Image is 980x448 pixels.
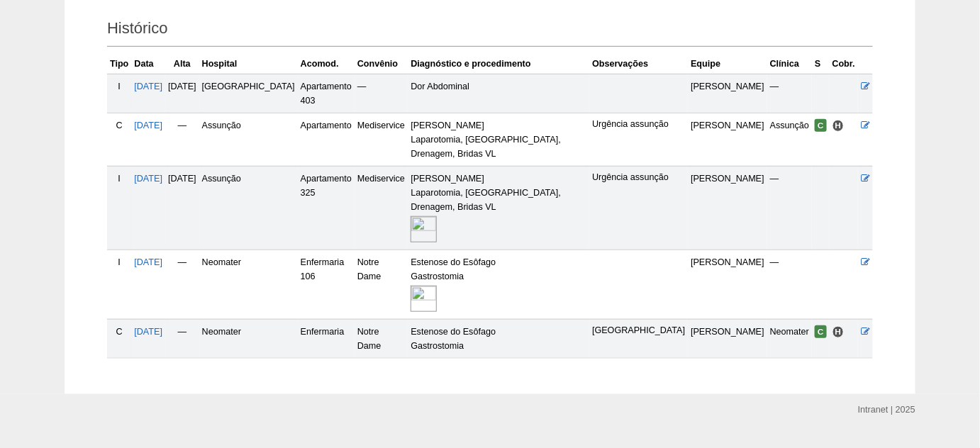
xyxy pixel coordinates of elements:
span: Confirmada [815,119,827,132]
td: Apartamento 403 [298,74,355,113]
span: Confirmada [815,325,827,338]
td: Neomater [199,319,298,358]
td: Estenose do Esôfago Gastrostomia [408,319,589,358]
p: [GEOGRAPHIC_DATA] [592,325,685,337]
th: S [812,54,830,74]
td: [PERSON_NAME] [688,319,767,358]
td: Assunção [199,166,298,250]
th: Convênio [355,54,408,74]
td: [PERSON_NAME] [688,74,767,113]
td: Apartamento [298,113,355,166]
td: — [767,74,812,113]
td: [PERSON_NAME] [688,166,767,250]
h2: Histórico [107,14,873,47]
th: Observações [589,54,688,74]
th: Hospital [199,54,298,74]
td: Apartamento 325 [298,166,355,250]
th: Equipe [688,54,767,74]
td: Estenose do Esôfago Gastrostomia [408,250,589,319]
td: — [165,113,199,166]
div: I [110,79,128,94]
a: [DATE] [134,121,162,130]
td: [GEOGRAPHIC_DATA] [199,74,298,113]
th: Alta [165,54,199,74]
th: Tipo [107,54,131,74]
td: [PERSON_NAME] Laparotomia, [GEOGRAPHIC_DATA], Drenagem, Bridas VL [408,166,589,250]
td: Assunção [199,113,298,166]
th: Cobr. [830,54,858,74]
span: [DATE] [168,82,196,91]
td: [PERSON_NAME] [688,113,767,166]
th: Data [131,54,165,74]
td: Mediservice [355,166,408,250]
div: C [110,118,128,133]
p: Urgência assunção [592,172,685,184]
div: Intranet | 2025 [858,403,915,417]
td: Dor Abdominal [408,74,589,113]
td: Neomater [767,319,812,358]
td: Assunção [767,113,812,166]
td: Mediservice [355,113,408,166]
td: Enfermaria [298,319,355,358]
td: Neomater [199,250,298,319]
div: I [110,255,128,269]
a: [DATE] [134,174,162,184]
p: Urgência assunção [592,118,685,130]
td: [PERSON_NAME] Laparotomia, [GEOGRAPHIC_DATA], Drenagem, Bridas VL [408,113,589,166]
a: [DATE] [134,257,162,267]
td: — [165,250,199,319]
th: Acomod. [298,54,355,74]
td: Notre Dame [355,250,408,319]
td: — [355,74,408,113]
td: [PERSON_NAME] [688,250,767,319]
div: I [110,172,128,186]
a: [DATE] [134,327,162,337]
td: — [767,250,812,319]
a: [DATE] [134,82,162,91]
td: Notre Dame [355,319,408,358]
span: [DATE] [168,174,196,184]
td: — [165,319,199,358]
td: — [767,166,812,250]
span: Hospital [833,120,845,132]
span: Hospital [833,326,845,338]
th: Diagnóstico e procedimento [408,54,589,74]
td: Enfermaria 106 [298,250,355,319]
div: C [110,325,128,339]
th: Clínica [767,54,812,74]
